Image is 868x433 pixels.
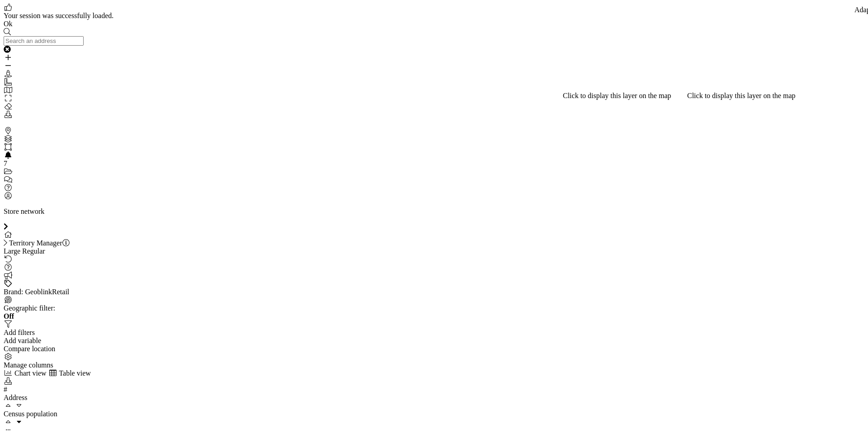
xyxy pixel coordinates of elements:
div: Compare location [4,345,864,353]
div: Add variable [4,337,864,345]
span: # [4,386,7,393]
div: Manage columns [4,361,864,369]
span: Census population [4,410,57,418]
span: Large [4,247,20,255]
span: Address [4,394,27,401]
span: Regular [22,247,45,255]
span: GeoblinkRetail [25,288,70,296]
div: Your session was successfully loaded. [4,12,864,20]
a: Ok [4,20,13,28]
span: Geographic filter: [4,304,55,312]
div: Territory Manager [4,239,864,247]
span: Chart view [14,369,47,377]
div: Click to display this layer on the map [563,92,671,100]
p: Store network [4,207,864,216]
span: 7 [4,160,7,167]
div: Add filters [4,329,864,337]
div: Off [4,312,864,320]
div: Brand: [4,288,864,296]
span: Support [19,6,52,14]
span: Table view [59,369,90,377]
div: Click to display this layer on the map [687,92,796,100]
